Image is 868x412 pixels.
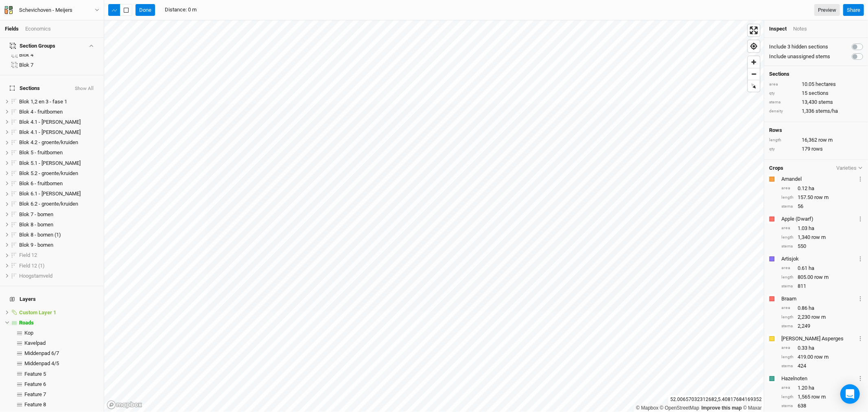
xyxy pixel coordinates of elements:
[769,108,798,114] div: density
[19,6,72,14] div: Schevichoven - Meijers
[19,232,99,238] div: Blok 8 - bomen (1)
[748,40,760,52] span: Find my location
[781,204,794,210] div: stems
[24,371,46,377] span: Feature 5
[781,375,856,382] div: Hazelnoten
[104,20,764,412] canvas: Map
[781,265,863,272] div: 0.61
[19,221,53,228] span: Blok 8 - bomen
[769,99,798,105] div: stems
[5,26,19,32] a: Fields
[809,185,814,192] span: ha
[793,25,807,33] div: Notes
[24,350,99,357] div: Middenpad 6/7
[769,145,863,153] div: 179
[858,174,863,184] button: Crop Usage
[769,146,798,152] div: qty
[120,4,132,16] button: Shortcut: 2
[814,274,829,281] span: row m
[19,62,99,68] div: Blok 7
[19,232,61,238] span: Blok 8 - bomen (1)
[818,136,833,144] span: row m
[25,25,51,33] div: Economics
[19,180,99,187] div: Blok 6 - fruitbomen
[781,274,863,281] div: 805.00
[19,170,99,177] div: Blok 5.2 - groente/kruiden
[746,78,762,94] span: Reset bearing to north
[19,211,99,218] div: Blok 7 - bomen
[781,403,794,409] div: stems
[748,56,760,68] span: Zoom in
[781,314,794,320] div: length
[781,353,863,361] div: 419.00
[769,25,787,33] div: Inspect
[743,405,762,411] a: Maxar
[19,180,63,186] span: Blok 6 - fruitbomen
[814,194,829,201] span: row m
[24,340,99,346] div: Kavelpad
[811,145,823,153] span: rows
[19,191,99,197] div: Blok 6.1 - bessen
[4,6,100,15] button: Schevichoven - Meijers
[781,283,863,290] div: 811
[781,185,794,191] div: area
[858,214,863,224] button: Crop Usage
[748,80,760,92] button: Reset bearing to north
[781,195,794,201] div: length
[24,350,59,356] span: Middenpad 6/7
[840,384,860,404] div: Open Intercom Messenger
[781,305,863,312] div: 0.86
[781,215,856,223] div: Apple (Dwarf)
[19,119,81,125] span: Blok 4.1 - [PERSON_NAME]
[781,393,863,401] div: 1,565
[769,165,783,171] h4: Crops
[781,305,794,311] div: area
[781,194,863,201] div: 157.50
[781,363,794,369] div: stems
[10,43,55,49] div: Section Groups
[87,43,94,48] button: Show section groups
[19,320,99,326] div: Roads
[19,201,99,207] div: Blok 6.2 - groente/kruiden
[660,405,700,411] a: OpenStreetMap
[858,334,863,343] button: Crop Usage
[816,81,836,88] span: hectares
[816,107,838,115] span: stems/ha
[19,320,34,326] span: Roads
[19,160,81,166] span: Blok 5.1 - [PERSON_NAME]
[19,52,99,58] div: Blok 4
[19,149,99,156] div: Blok 5 - fruitbomen
[809,225,814,232] span: ha
[19,221,99,228] div: Blok 8 - bomen
[811,313,826,321] span: row m
[24,401,99,408] div: Feature 8
[818,99,833,106] span: stems
[19,109,63,115] span: Blok 4 - fruitbomen
[836,165,863,171] button: Varieties
[781,243,794,250] div: stems
[809,265,814,272] span: ha
[781,384,863,392] div: 1.20
[781,185,863,192] div: 0.12
[781,362,863,370] div: 424
[748,68,760,80] button: Zoom out
[107,400,142,410] a: Mapbox logo
[769,107,863,115] div: 1,336
[748,24,760,36] button: Enter fullscreen
[781,402,863,410] div: 638
[19,109,99,115] div: Blok 4 - fruitbomen
[814,4,840,16] a: Preview
[781,243,863,250] div: 550
[19,99,99,105] div: Blok 1,2 en 3 - fase 1
[24,340,46,346] span: Kavelpad
[843,4,864,16] button: Share
[19,273,99,279] div: Hoogstamveld
[19,170,78,176] span: Blok 5.2 - groente/kruiden
[811,393,826,401] span: row m
[19,242,99,248] div: Blok 9 - bomen
[858,254,863,263] button: Crop Usage
[809,384,814,392] span: ha
[19,129,81,135] span: Blok 4.1 - [PERSON_NAME]
[781,344,863,352] div: 0.33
